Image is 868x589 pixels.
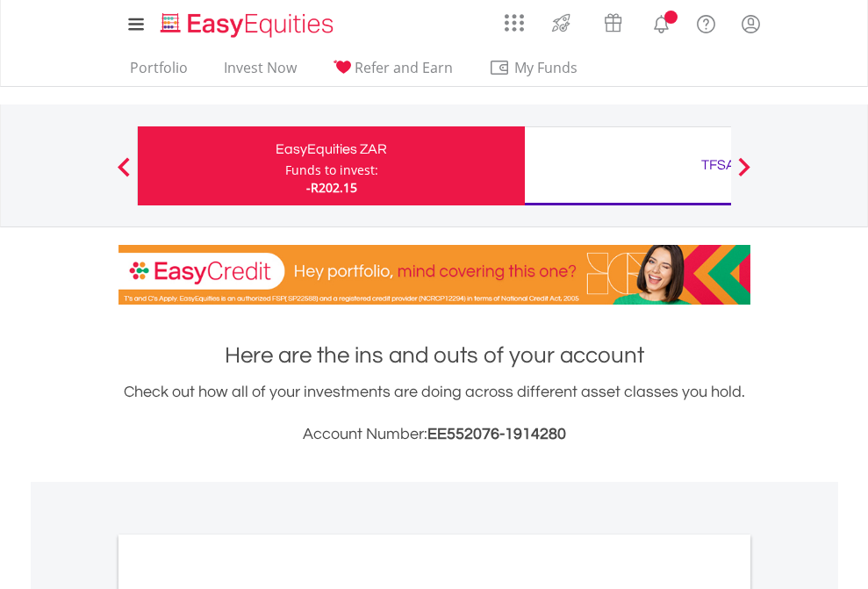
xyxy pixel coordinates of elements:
img: EasyEquities_Logo.png [157,11,341,40]
span: My Funds [489,56,604,79]
span: Refer and Earn [355,58,453,77]
div: Funds to invest: [285,162,378,179]
button: Previous [106,166,141,183]
div: EasyEquities ZAR [148,137,514,162]
div: Check out how all of your investments are doing across different asset classes you hold. [118,380,750,447]
button: Next [727,166,762,183]
img: EasyCredit Promotion Banner [118,245,750,305]
a: Vouchers [587,4,639,37]
a: My Profile [728,4,773,43]
h1: Here are the ins and outs of your account [118,340,750,371]
img: grid-menu-icon.svg [505,13,524,32]
img: thrive-v2.svg [547,9,576,37]
a: AppsGrid [493,4,535,32]
h3: Account Number: [118,422,750,447]
a: FAQ's and Support [684,4,728,40]
a: Refer and Earn [326,59,460,86]
a: Home page [154,4,341,40]
a: Portfolio [123,59,195,86]
img: vouchers-v2.svg [599,9,628,37]
span: -R202.15 [306,179,357,196]
a: Invest Now [217,59,304,86]
span: EE552076-1914280 [427,426,566,442]
a: Notifications [639,4,684,40]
